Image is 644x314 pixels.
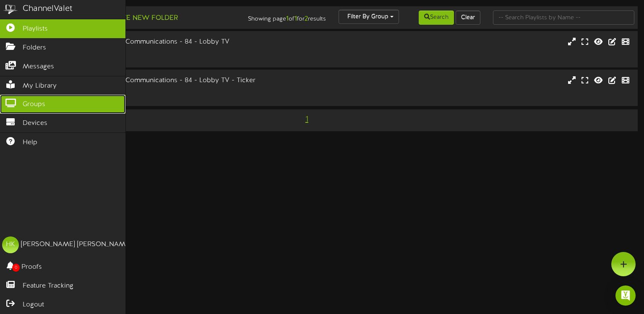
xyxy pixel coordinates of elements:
[23,281,73,291] span: Feature Tracking
[23,119,47,128] span: Devices
[34,76,275,86] div: [PERSON_NAME] - 364 - Communications - 84 - Lobby TV - Ticker
[339,10,399,24] button: Filter By Group
[2,236,19,253] div: HK
[615,285,636,306] div: Open Intercom Messenger
[34,37,275,47] div: [PERSON_NAME] - 364 - Communications - 84 - Lobby TV
[34,86,275,93] div: Ticker ( )
[12,264,20,272] span: 0
[21,240,131,249] div: [PERSON_NAME] [PERSON_NAME]
[23,43,46,53] span: Folders
[23,100,45,109] span: Groups
[23,24,48,34] span: Playlists
[23,300,44,310] span: Logout
[295,15,297,23] strong: 1
[23,3,73,15] div: ChannelValet
[23,62,54,72] span: Messages
[456,10,480,25] button: Clear
[419,10,454,25] button: Search
[34,54,275,61] div: # 3382
[34,93,275,100] div: # 3383
[34,47,275,54] div: Landscape ( 16:9 )
[23,138,37,148] span: Help
[305,15,308,23] strong: 2
[230,10,333,24] div: Showing page of for results
[97,13,180,23] button: Create New Folder
[493,10,634,25] input: -- Search Playlists by Name --
[23,81,57,91] span: My Library
[21,262,42,272] span: Proofs
[303,115,310,124] span: 1
[286,15,289,23] strong: 1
